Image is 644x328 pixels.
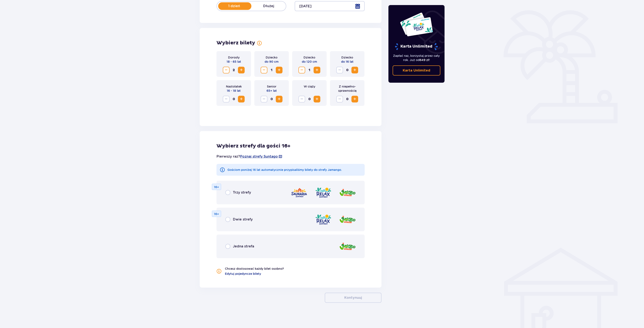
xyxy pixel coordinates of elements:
[314,96,320,102] button: Increase
[226,84,242,89] p: Nastolatek
[403,68,430,73] p: Karta Unlimited
[267,89,277,93] p: 65+ lat
[276,96,282,102] button: Increase
[314,67,320,73] button: Increase
[351,67,358,73] button: Increase
[304,84,315,89] p: W ciąży
[268,67,275,73] span: 1
[227,168,342,172] p: Gościom poniżej 16 lat automatycznie przypisaliśmy bilety do strefy Jamango.
[238,96,245,102] button: Increase
[336,96,343,102] button: Decrease
[261,67,267,73] button: Decrease
[230,67,237,73] span: 2
[298,67,305,73] button: Decrease
[214,212,219,216] p: 16+
[306,96,313,102] span: 0
[227,60,241,64] p: 18 - 65 lat
[291,187,307,199] img: zone logo
[420,58,429,62] span: 649 zł
[344,96,351,102] span: 0
[351,96,358,102] button: Increase
[251,4,286,8] p: Dłużej
[304,55,315,60] p: Dziecko
[223,67,230,73] button: Decrease
[339,214,356,226] img: zone logo
[298,96,305,102] button: Decrease
[339,187,356,199] img: zone logo
[267,84,276,89] p: Senior
[395,43,438,50] p: Karta Unlimited
[223,96,230,102] button: Decrease
[341,60,354,64] p: do 16 lat
[216,40,255,46] p: Wybierz bilety
[238,67,245,73] button: Increase
[216,154,282,159] p: Pierwszy raz?
[325,293,381,303] button: Kontynuuj
[315,187,332,199] img: zone logo
[240,154,278,159] a: Poznaj strefy Suntago
[227,89,241,93] p: 16 - 18 lat
[336,67,343,73] button: Decrease
[217,4,251,8] p: 1 dzień
[344,295,362,300] p: Kontynuuj
[302,60,317,64] p: do 120 cm
[393,65,441,76] a: Karta Unlimited
[216,143,365,149] p: Wybierz strefy dla gości 16+
[276,67,282,73] button: Increase
[265,60,278,64] p: do 90 cm
[225,267,284,271] p: Chcesz dostosować każdy bilet osobno?
[233,217,253,222] p: Dwie strefy
[233,244,254,249] p: Jedna strefa
[266,55,277,60] p: Dziecko
[306,67,313,73] span: 1
[268,96,275,102] span: 0
[230,96,237,102] span: 0
[344,67,351,73] span: 0
[225,272,261,276] a: Edytuj pojedyncze bilety
[261,96,267,102] button: Decrease
[339,240,356,252] img: zone logo
[214,185,219,189] p: 16+
[228,55,240,60] p: Dorosły
[393,54,441,62] p: Zapłać raz, korzystaj przez cały rok. Już od !
[233,190,251,195] p: Trzy strefy
[315,214,332,226] img: zone logo
[341,55,353,60] p: Dziecko
[333,84,361,93] p: Z niepełno­sprawnością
